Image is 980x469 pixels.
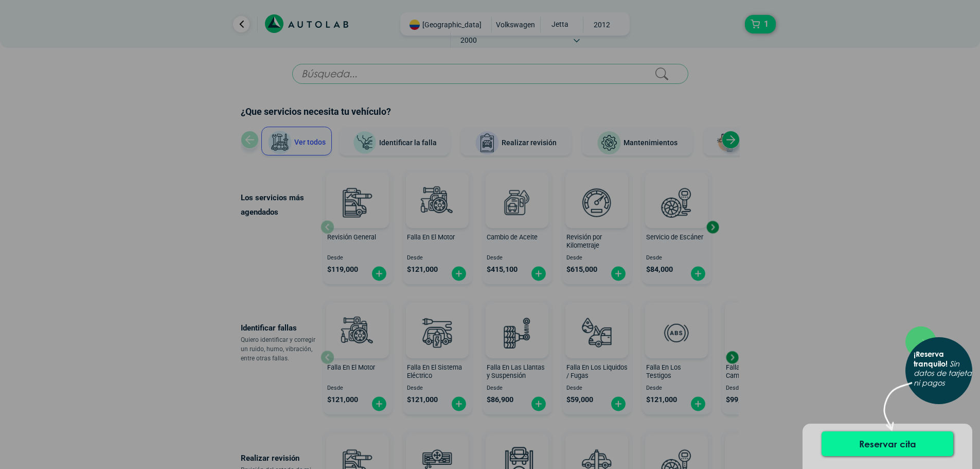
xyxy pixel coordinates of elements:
img: flecha.png [883,381,913,440]
button: Close [914,326,937,355]
b: ¡Reserva tranquilo! [914,350,948,368]
button: Reservar cita [822,431,953,456]
i: Sin datos de tarjeta ni pagos [914,359,972,388]
span: × [922,334,929,348]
